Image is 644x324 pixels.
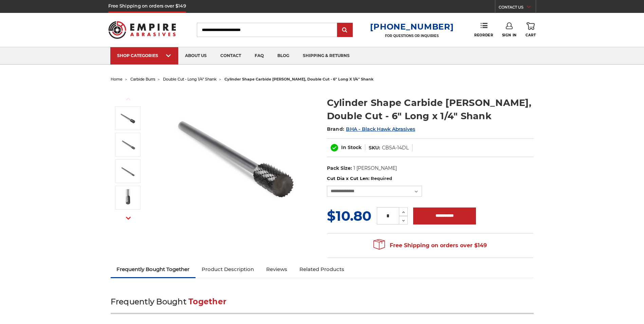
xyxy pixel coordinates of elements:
[499,3,536,13] a: CONTACT US
[119,136,136,153] img: CBSA-3DL Long reach double cut carbide rotary burr, cylinder shape 1/4 inch shank
[382,144,409,151] dd: CBSA-14DL
[271,47,296,65] a: blog
[502,33,517,37] span: Sign In
[370,34,454,38] p: FOR QUESTIONS OR INQUIRIES
[169,89,305,225] img: CBSA-5DL Long reach double cut carbide rotary burr, cylinder shape 1/4 inch shank
[120,211,136,226] button: Next
[346,126,415,132] a: BHA - Black Hawk Abrasives
[369,144,380,151] dt: SKU:
[327,208,371,224] span: $10.80
[120,92,136,106] button: Previous
[327,126,345,132] span: Brand:
[293,262,350,277] a: Related Products
[111,262,196,277] a: Frequently Bought Together
[370,22,454,32] a: [PHONE_NUMBER]
[119,189,136,206] img: cylinder shape burr head 6" long shank double cut tungsten carbide burr CBSA-5DL
[119,110,136,127] img: CBSA-5DL Long reach double cut carbide rotary burr, cylinder shape 1/4 inch shank
[327,96,534,123] h1: Cylinder Shape Carbide [PERSON_NAME], Double Cut - 6" Long x 1/4" Shank
[224,77,373,82] span: cylinder shape carbide [PERSON_NAME], double cut - 6" long x 1/4" shank
[163,77,217,82] a: double cut - long 1/4" shank
[188,297,226,306] span: Together
[373,239,487,252] span: Free Shipping on orders over $149
[119,163,136,180] img: CBSA-1DL Long reach double cut carbide rotary burr, cylinder shape 1/4 inch shank
[178,47,214,65] a: about us
[117,53,171,58] div: SHOP CATEGORIES
[353,165,397,172] dd: 1 [PERSON_NAME]
[341,144,362,150] span: In Stock
[108,17,176,43] img: Empire Abrasives
[248,47,271,65] a: faq
[130,77,155,82] a: carbide burrs
[296,47,356,65] a: shipping & returns
[111,297,186,306] span: Frequently Bought
[371,176,392,181] small: Required
[327,175,534,182] label: Cut Dia x Cut Len:
[338,23,352,37] input: Submit
[196,262,260,277] a: Product Description
[526,22,536,37] a: Cart
[214,47,248,65] a: contact
[474,22,493,37] a: Reorder
[474,33,493,37] span: Reorder
[260,262,293,277] a: Reviews
[526,33,536,37] span: Cart
[327,165,352,172] dt: Pack Size:
[111,77,123,82] a: home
